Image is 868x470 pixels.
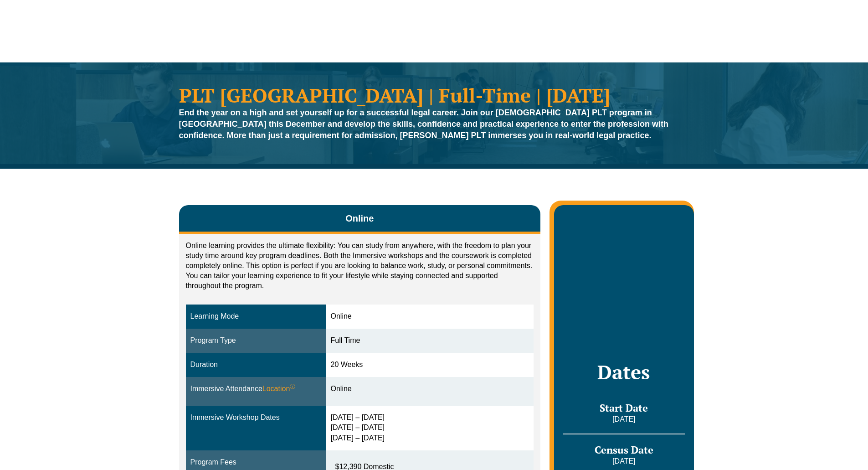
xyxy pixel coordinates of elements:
[563,414,684,424] p: [DATE]
[563,456,684,466] p: [DATE]
[595,443,653,456] span: Census Date
[330,413,529,444] div: [DATE] – [DATE] [DATE] – [DATE] [DATE] – [DATE]
[262,384,296,394] span: Location
[330,360,529,370] div: 20 Weeks
[600,401,648,414] span: Start Date
[330,311,529,322] div: Online
[179,108,669,140] strong: End the year on a high and set yourself up for a successful legal career. Join our [DEMOGRAPHIC_D...
[345,212,374,225] span: Online
[330,336,529,346] div: Full Time
[563,361,684,383] h2: Dates
[290,383,295,390] sup: ⓘ
[190,384,322,394] div: Immersive Attendance
[190,413,322,423] div: Immersive Workshop Dates
[190,360,322,370] div: Duration
[186,241,534,291] p: Online learning provides the ultimate flexibility: You can study from anywhere, with the freedom ...
[190,336,322,346] div: Program Type
[190,311,322,322] div: Learning Mode
[190,457,322,468] div: Program Fees
[179,85,689,105] h1: PLT [GEOGRAPHIC_DATA] | Full-Time | [DATE]
[330,384,529,394] div: Online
